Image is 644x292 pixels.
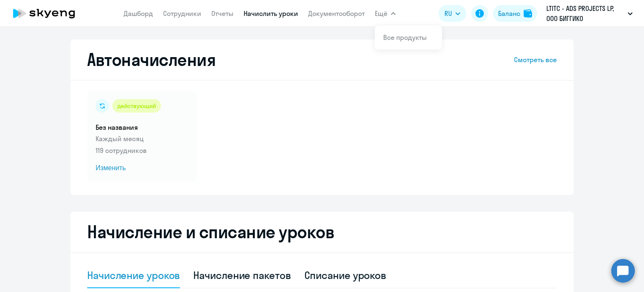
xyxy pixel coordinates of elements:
[304,268,387,282] div: Списание уроков
[96,123,189,132] h5: Без названия
[375,5,396,22] button: Ещё
[308,9,365,18] a: Документооборот
[493,5,537,22] button: Балансbalance
[514,55,557,65] a: Смотреть все
[87,222,557,242] h2: Начисление и списание уроков
[444,8,452,18] span: RU
[112,99,161,113] div: действующий
[96,163,189,173] span: Изменить
[96,134,189,144] p: Каждый месяц
[375,8,387,18] span: Ещё
[193,268,291,282] div: Начисление пакетов
[383,33,427,42] a: Все продукты
[439,5,466,22] button: RU
[244,9,298,18] a: Начислить уроки
[96,145,189,155] p: 119 сотрудников
[163,9,201,18] a: Сотрудники
[211,9,234,18] a: Отчеты
[524,9,532,18] img: balance
[498,8,520,18] div: Баланс
[546,3,624,24] p: LTITC - ADS PROJECTS LP, ООО БИГГИКО
[87,268,180,282] div: Начисление уроков
[124,9,153,18] a: Дашборд
[542,3,637,24] button: LTITC - ADS PROJECTS LP, ООО БИГГИКО
[87,50,216,70] h2: Автоначисления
